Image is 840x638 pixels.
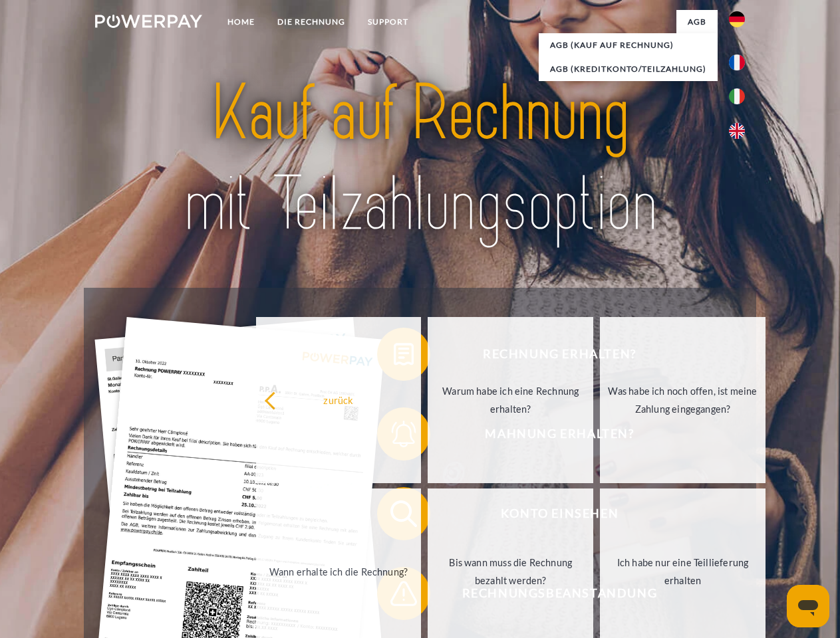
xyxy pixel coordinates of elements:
[729,11,745,27] img: de
[729,123,745,139] img: en
[356,10,420,34] a: SUPPORT
[264,562,414,580] div: Wann erhalte ich die Rechnung?
[266,10,356,34] a: DIE RECHNUNG
[676,10,718,34] a: agb
[436,382,585,418] div: Warum habe ich eine Rechnung erhalten?
[608,382,758,418] div: Was habe ich noch offen, ist meine Zahlung eingegangen?
[600,317,766,483] a: Was habe ich noch offen, ist meine Zahlung eingegangen?
[787,585,829,627] iframe: Schaltfläche zum Öffnen des Messaging-Fensters
[264,391,414,409] div: zurück
[95,15,202,28] img: logo-powerpay-white.svg
[729,54,745,70] img: fr
[127,64,713,255] img: title-powerpay_de.svg
[216,10,266,34] a: Home
[539,33,718,57] a: AGB (Kauf auf Rechnung)
[539,57,718,81] a: AGB (Kreditkonto/Teilzahlung)
[436,554,585,589] div: Bis wann muss die Rechnung bezahlt werden?
[608,554,758,589] div: Ich habe nur eine Teillieferung erhalten
[729,88,745,104] img: it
